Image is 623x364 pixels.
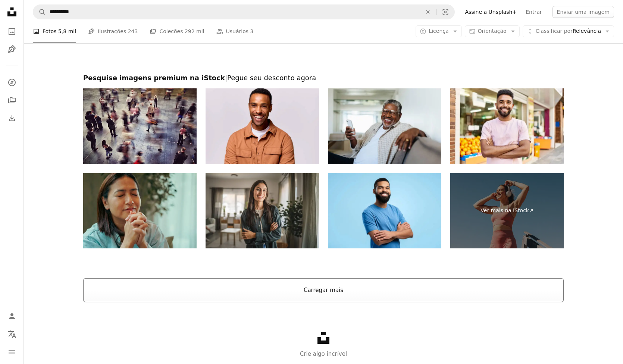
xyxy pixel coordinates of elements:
button: Enviar uma imagem [552,6,614,18]
span: 292 mil [185,27,204,35]
a: Ilustrações 243 [88,19,138,43]
button: Pesquise na Unsplash [33,5,46,19]
a: Usuários 3 [216,19,254,43]
button: Orientação [465,25,520,37]
img: Homem afro-americano sorridente com os braços cruzados sobre o fundo azul com espaço de cópia. Co... [328,173,441,249]
span: Licença [429,28,448,34]
span: 243 [128,27,138,35]
h2: Pesquise imagens premium na iStock [83,73,564,82]
span: Relevância [536,28,601,35]
img: Retrato do estúdio do homem adulto meados de multirracial feliz que veste a camisa marrom, sorris... [206,88,319,164]
a: Histórico de downloads [4,111,19,126]
button: Carregar mais [83,278,564,302]
a: Coleções 292 mil [150,19,204,43]
a: Entrar / Cadastrar-se [4,309,19,324]
button: Classificar porRelevância [523,25,614,37]
span: | Pegue seu desconto agora [225,74,316,82]
a: Coleções [4,93,19,108]
a: Ilustrações [4,42,19,57]
button: Idioma [4,327,19,342]
a: Fotos [4,24,19,39]
span: 3 [250,27,253,35]
img: Retrato de mulheres jovens adultas ficar e sorrir em casa [206,173,319,249]
span: Classificar por [536,28,573,34]
img: Movimento borrado de pessoas andando na estação ferroviária [83,88,197,164]
a: Ver mais na iStock↗ [450,173,564,249]
a: Entrar [521,6,546,18]
button: Pesquisa visual [436,5,454,19]
p: Crie algo incrível [24,349,623,358]
img: Homem hispânico parado na loja de frutas e legumes. Sorrindo feliz com braços cruzados por mercado [450,88,564,164]
img: Close-up face woman sits and prays on a sofa. [83,173,197,249]
button: Licença [416,25,461,37]
a: Início — Unsplash [4,4,19,21]
a: Assine a Unsplash+ [461,6,522,18]
a: Explorar [4,75,19,90]
img: Homem alegre usando tecnologia em casa, sorrindo e relaxando no sofá [328,88,441,164]
span: Orientação [478,28,507,34]
button: Limpar [420,5,436,19]
button: Menu [4,345,19,360]
form: Pesquise conteúdo visual em todo o site [33,4,455,19]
